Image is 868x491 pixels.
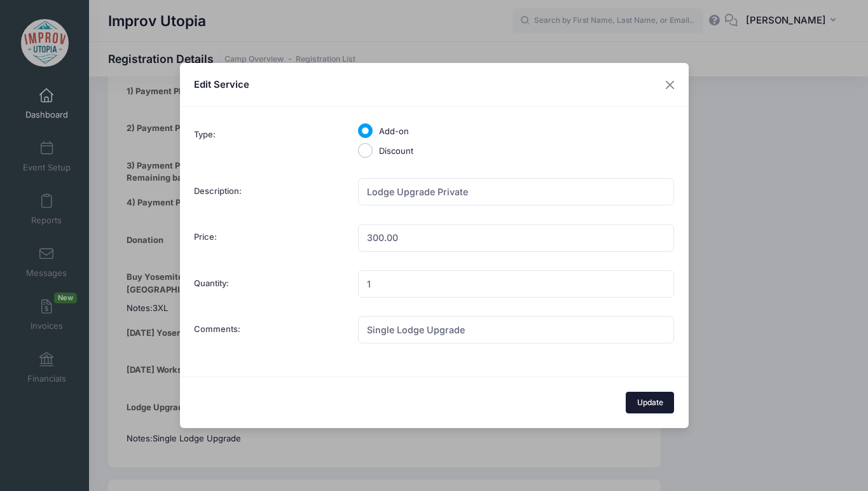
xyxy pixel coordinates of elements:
[188,316,352,347] label: Comments:
[188,178,352,209] label: Description:
[379,145,413,158] label: Discount
[379,125,409,138] label: Add-on
[188,121,352,164] label: Type:
[194,78,249,92] h5: Edit Service
[188,225,352,256] label: Price:
[188,270,352,301] label: Quantity:
[626,392,674,413] button: Update
[658,73,681,96] button: Close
